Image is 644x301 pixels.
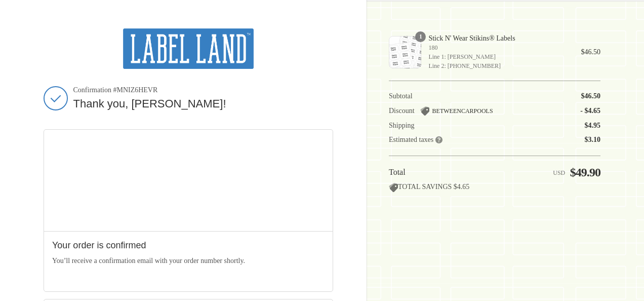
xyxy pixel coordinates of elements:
img: Label Land [123,28,253,69]
span: $46.50 [581,48,601,56]
span: Discount [389,107,415,115]
span: Confirmation #MNIZ6HEVR [73,86,334,95]
span: Shipping [389,122,415,129]
span: TOTAL SAVINGS [389,183,452,191]
span: BETWEENCARPOOLS [432,107,493,115]
p: You’ll receive a confirmation email with your order number shortly. [52,255,325,266]
iframe: Google map displaying pin point of shipping address: Lakewood, New Jersey [44,130,333,231]
span: $4.65 [454,183,470,191]
span: Line 1: [PERSON_NAME] [428,52,567,61]
th: Estimated taxes [389,130,525,145]
h2: Your order is confirmed [52,240,325,251]
span: - $4.65 [580,107,600,115]
span: $3.10 [585,136,601,143]
span: $4.95 [585,122,601,129]
th: Subtotal [389,92,525,101]
span: $49.90 [570,166,600,179]
span: USD [553,169,565,176]
span: 1 [415,31,426,42]
span: Line 2: [PHONE_NUMBER] [428,61,567,70]
span: Total [389,168,406,176]
h2: Thank you, [PERSON_NAME]! [73,97,334,111]
img: Stick N' Wear Stikins® Labels - 180 [389,36,421,68]
div: Google map displaying pin point of shipping address: Lakewood, New Jersey [44,130,333,231]
span: 180 [428,43,567,52]
span: $46.50 [581,92,601,100]
span: Stick N' Wear Stikins® Labels [428,34,567,43]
